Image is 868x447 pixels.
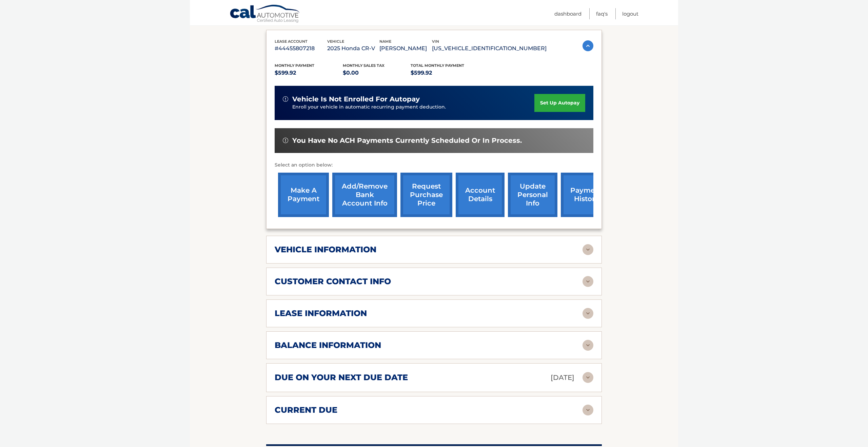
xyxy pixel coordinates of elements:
a: set up autopay [534,94,585,112]
a: Cal Automotive [230,4,301,24]
p: #44455807218 [275,44,327,53]
h2: vehicle information [275,245,376,255]
span: You have no ACH payments currently scheduled or in process. [292,136,522,145]
a: Add/Remove bank account info [332,173,397,217]
span: vin [432,39,439,44]
h2: current due [275,405,337,415]
h2: balance information [275,340,381,350]
p: $599.92 [411,68,479,78]
p: $0.00 [343,68,411,78]
span: Monthly sales Tax [343,63,384,68]
p: Enroll your vehicle in automatic recurring payment deduction. [292,103,534,111]
h2: customer contact info [275,276,391,287]
img: alert-white.svg [283,96,288,102]
span: vehicle [327,39,344,44]
p: [DATE] [551,372,574,384]
h2: lease information [275,308,367,318]
p: 2025 Honda CR-V [327,44,380,53]
p: [PERSON_NAME] [379,44,432,53]
a: update personal info [508,173,557,217]
a: account details [456,173,505,217]
a: FAQ's [596,8,608,19]
a: request purchase price [400,173,452,217]
span: lease account [275,39,308,44]
span: vehicle is not enrolled for autopay [292,95,420,103]
span: Total Monthly Payment [411,63,464,68]
p: [US_VEHICLE_IDENTIFICATION_NUMBER] [432,44,547,53]
img: accordion-rest.svg [583,244,593,255]
img: accordion-rest.svg [583,372,593,383]
img: accordion-rest.svg [583,276,593,287]
a: Dashboard [554,8,581,19]
img: accordion-rest.svg [583,405,593,415]
h2: due on your next due date [275,372,408,383]
a: payment history [561,173,612,217]
span: name [379,39,391,44]
span: Monthly Payment [275,63,314,68]
img: accordion-rest.svg [583,308,593,319]
img: alert-white.svg [283,138,288,143]
a: Logout [622,8,638,19]
p: Select an option below: [275,161,593,169]
a: make a payment [278,173,329,217]
img: accordion-active.svg [583,40,593,51]
p: $599.92 [275,68,343,78]
img: accordion-rest.svg [583,340,593,351]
